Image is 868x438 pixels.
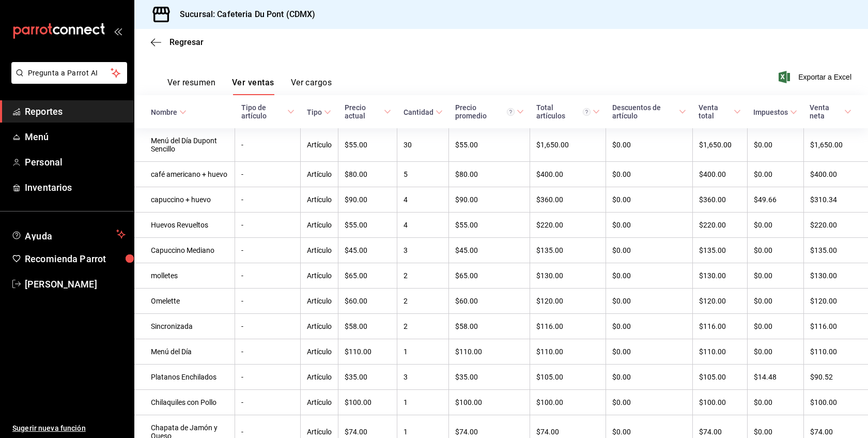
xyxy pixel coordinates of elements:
[301,238,338,263] td: Artículo
[397,162,449,187] td: 5
[134,263,235,289] td: molletes
[25,252,126,266] span: Recomienda Parrot
[134,187,235,213] td: capuccino + huevo
[338,128,397,162] td: $55.00
[25,277,126,291] span: [PERSON_NAME]
[803,390,868,415] td: $100.00
[397,263,449,289] td: 2
[606,339,693,365] td: $0.00
[338,238,397,263] td: $45.00
[747,238,803,263] td: $0.00
[692,263,747,289] td: $130.00
[397,339,449,365] td: 1
[397,365,449,390] td: 3
[455,103,515,120] div: Precio promedio
[803,213,868,238] td: $220.00
[583,108,591,116] svg: El total artículos considera cambios de precios en los artículos así como costos adicionales por ...
[28,68,111,79] span: Pregunta a Parrot AI
[338,289,397,314] td: $60.00
[449,263,530,289] td: $65.00
[301,289,338,314] td: Artículo
[235,128,301,162] td: -
[692,390,747,415] td: $100.00
[134,339,235,365] td: Menú del Día
[449,213,530,238] td: $55.00
[810,103,842,120] div: Venta neta
[397,128,449,162] td: 30
[692,314,747,339] td: $116.00
[606,289,693,314] td: $0.00
[241,103,295,120] span: Tipo de artículo
[803,365,868,390] td: $90.52
[747,263,803,289] td: $0.00
[7,75,127,86] a: Pregunta a Parrot AI
[345,103,382,120] div: Precio actual
[606,314,693,339] td: $0.00
[291,78,332,95] button: Ver cargos
[345,103,391,120] span: Precio actual
[338,314,397,339] td: $58.00
[747,314,803,339] td: $0.00
[530,213,606,238] td: $220.00
[134,314,235,339] td: Sincronizada
[449,365,530,390] td: $35.00
[169,37,204,47] span: Regresar
[301,187,338,213] td: Artículo
[692,128,747,162] td: $1,650.00
[134,238,235,263] td: Capuccino Mediano
[692,365,747,390] td: $105.00
[449,238,530,263] td: $45.00
[25,155,126,169] span: Personal
[397,213,449,238] td: 4
[455,103,524,120] span: Precio promedio
[235,263,301,289] td: -
[699,103,741,120] span: Venta total
[397,187,449,213] td: 4
[753,108,788,116] div: Impuestos
[530,162,606,187] td: $400.00
[803,339,868,365] td: $110.00
[449,289,530,314] td: $60.00
[803,162,868,187] td: $400.00
[151,37,204,47] button: Regresar
[692,238,747,263] td: $135.00
[404,108,433,116] div: Cantidad
[803,314,868,339] td: $116.00
[338,339,397,365] td: $110.00
[753,108,797,116] span: Impuestos
[530,238,606,263] td: $135.00
[397,289,449,314] td: 2
[235,187,301,213] td: -
[134,128,235,162] td: Menú del Día Dupont Sencillo
[803,238,868,263] td: $135.00
[803,128,868,162] td: $1,650.00
[692,289,747,314] td: $120.00
[449,339,530,365] td: $110.00
[606,263,693,289] td: $0.00
[692,187,747,213] td: $360.00
[338,263,397,289] td: $65.00
[449,314,530,339] td: $58.00
[692,213,747,238] td: $220.00
[301,339,338,365] td: Artículo
[338,187,397,213] td: $90.00
[134,213,235,238] td: Huevos Revueltos
[530,314,606,339] td: $116.00
[151,108,177,116] div: Nombre
[606,187,693,213] td: $0.00
[810,103,851,120] span: Venta neta
[612,103,677,120] div: Descuentos de artículo
[781,71,851,83] button: Exportar a Excel
[606,238,693,263] td: $0.00
[449,128,530,162] td: $55.00
[307,108,331,116] span: Tipo
[338,365,397,390] td: $35.00
[241,103,285,120] div: Tipo de artículo
[134,289,235,314] td: Omelette
[803,187,868,213] td: $310.34
[134,365,235,390] td: Platanos Enchilados
[530,365,606,390] td: $105.00
[803,289,868,314] td: $120.00
[172,8,315,21] h3: Sucursal: Cafeteria Du Pont (CDMX)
